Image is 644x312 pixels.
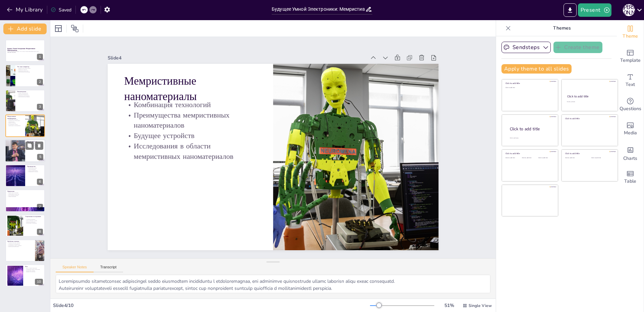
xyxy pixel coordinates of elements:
[25,271,43,272] p: Влияние на технологии
[37,179,43,185] div: 6
[51,7,71,13] div: Saved
[626,81,635,88] span: Text
[5,90,45,112] div: https://cdn.sendsteps.com/images/logo/sendsteps_logo_white.pnghttps://cdn.sendsteps.com/images/lo...
[510,137,552,139] div: Click to add body
[5,215,45,237] div: 8
[565,157,586,159] div: Click to add text
[617,20,644,44] div: Change the overall theme
[469,303,492,308] span: Single View
[7,196,43,197] p: Гибкая электроника
[17,71,43,73] p: Технологические перспективы
[567,101,611,103] div: Click to add text
[7,123,23,124] p: Будущее устройств
[7,242,33,244] p: Сложность массового выпуска
[617,44,644,69] div: Add ready made slides
[27,171,43,173] p: Запоминание без питания
[53,302,370,309] div: Slide 4 / 10
[505,82,553,85] div: Click to add title
[25,221,43,223] p: Массовое производство
[25,216,43,218] p: Современные исследования
[623,33,638,40] span: Theme
[578,3,611,17] button: Present
[7,51,43,52] p: Мемристивные наноматериалы: Что это такое и зачем нужны (Имя автора / дата)
[37,204,43,210] div: 7
[565,117,613,120] div: Click to add title
[124,110,258,158] p: Исследования в области мемристивных наноматериалов
[25,141,34,149] button: Duplicate Slide
[27,168,43,169] p: Минимальный размер
[27,166,43,168] p: Преимущества
[5,189,45,212] div: 7
[25,270,43,271] p: Перспективы развития
[617,141,644,165] div: Add charts and graphs
[3,24,47,34] button: Add slide
[137,44,272,101] p: Мемристивные наноматериалы
[7,120,23,123] p: Преимущества мемристивных наноматериалов
[27,169,43,170] p: Энергопотребление
[35,141,43,149] button: Delete Slide
[7,116,23,119] p: Мемристивные наноматериалы
[5,165,45,187] div: https://cdn.sendsteps.com/images/logo/sendsteps_logo_white.pnghttps://cdn.sendsteps.com/images/lo...
[37,129,43,135] div: 4
[37,54,43,60] div: 1
[272,4,365,14] input: Insert title
[5,115,45,137] div: https://cdn.sendsteps.com/images/logo/sendsteps_logo_white.pnghttps://cdn.sendsteps.com/images/lo...
[27,146,43,147] p: Эффективность работы
[5,264,45,286] div: 10
[7,245,33,246] p: Необходимость новых стандартов
[7,52,43,53] p: Generated with [URL]
[501,64,572,74] button: Apply theme to all slides
[5,4,46,15] button: My Library
[522,157,537,159] div: Click to add text
[617,165,644,189] div: Add a table
[7,48,35,51] strong: Будущее Умной Электроники: Мемристивные Наноматериалы
[35,279,43,285] div: 10
[37,104,43,110] div: 3
[17,69,43,70] p: Мемристор и резистор
[17,96,43,97] p: Технологические достижения
[129,100,260,137] p: Будущее устройств
[617,117,644,141] div: Add images, graphics, shapes or video
[25,269,43,270] p: Объединение памяти и вычислений
[624,129,637,137] span: Media
[25,266,43,268] p: Итог
[591,157,612,159] div: Click to add text
[623,155,637,162] span: Charts
[25,267,43,269] p: Шаг к «умной» электронике
[7,194,43,195] p: Нейроморфные процессоры
[27,140,43,142] p: Как это работает
[27,142,43,144] p: Принцип работы
[129,22,383,82] div: Slide 4
[17,66,43,68] p: Что такое мемристор
[27,145,43,146] p: Запоминание информации
[538,157,553,159] div: Click to add text
[37,229,43,235] div: 8
[5,40,45,62] div: https://cdn.sendsteps.com/images/logo/sendsteps_logo_white.pnghttps://cdn.sendsteps.com/images/lo...
[27,143,43,145] p: Изменение структуры
[565,152,613,155] div: Click to add title
[7,246,33,248] p: Вызовы для разработчиков
[135,70,267,107] p: Комбинация технологий
[7,119,23,120] p: Комбинация технологий
[617,69,644,93] div: Add text boxes
[5,64,45,87] div: https://cdn.sendsteps.com/images/logo/sendsteps_logo_white.pnghttps://cdn.sendsteps.com/images/lo...
[71,25,79,33] span: Position
[620,105,641,113] span: Questions
[7,124,23,126] p: Исследования в области мемристивных наноматериалов
[17,92,43,94] p: Размеры наноматериалов
[56,265,94,272] button: Speaker Notes
[7,243,33,245] p: Долговечность характеристик
[5,139,45,162] div: https://cdn.sendsteps.com/images/logo/sendsteps_logo_white.pnghttps://cdn.sendsteps.com/images/lo...
[37,79,43,85] div: 2
[505,152,553,155] div: Click to add title
[37,254,43,260] div: 9
[623,3,635,17] button: Д [PERSON_NAME]
[514,20,610,36] p: Themes
[617,93,644,117] div: Get real-time input from your audience
[94,265,123,272] button: Transcript
[567,94,612,98] div: Click to add title
[17,70,43,71] p: Применения мемристоров
[505,87,553,89] div: Click to add text
[624,178,636,185] span: Table
[131,80,265,127] p: Преимущества мемристивных наноматериалов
